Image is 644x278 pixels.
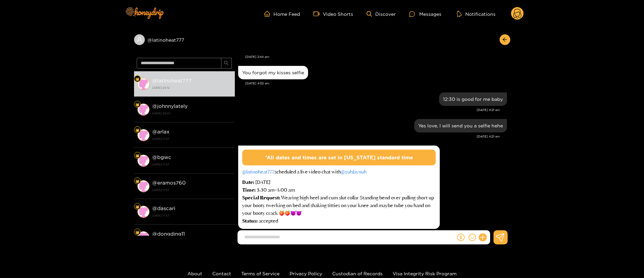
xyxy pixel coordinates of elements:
div: Oct. 5, 4:21 am [439,92,507,106]
img: conversation [137,231,149,243]
div: Yes love, I will send you a selfie hehe [418,123,503,128]
a: Custodian of Records [332,271,383,276]
img: conversation [137,206,149,218]
a: Terms of Service [241,271,280,276]
strong: [DATE] 17:57 [152,212,231,219]
img: conversation [137,155,149,167]
img: Fan Level [135,179,139,183]
strong: [DATE] 17:57 [152,136,231,142]
div: scheduled a live video chat with [242,150,436,225]
a: Discover [367,11,396,17]
strong: @ eramos760 [152,180,186,186]
span: home [264,11,273,17]
img: Fan Level [135,77,139,81]
img: conversation [137,78,149,90]
img: conversation [137,129,149,141]
strong: [DATE] 17:57 [152,187,231,193]
div: [DATE] 4:21 am [238,108,500,112]
span: user [136,37,142,43]
a: Privacy Policy [290,271,322,276]
strong: [DATE] 20:12 [152,85,231,91]
span: Date: [242,179,254,185]
strong: @ johnnylately [152,103,188,109]
span: arrow-left [502,37,507,43]
button: arrow-left [500,34,510,45]
div: @latinoheat777 [134,34,235,45]
span: Time: [242,187,256,193]
a: @zuhlaynuh [341,169,367,175]
div: accepted [242,217,436,225]
img: Fan Level [135,230,139,234]
a: Home Feed [264,11,300,17]
div: [DATE] 2:44 am [245,54,507,59]
img: Fan Level [135,154,139,158]
div: 3:30 am - 4:00 am [242,186,436,194]
img: conversation [137,180,149,192]
a: Video Shorts [313,11,353,17]
strong: @ dongding11 [152,231,185,237]
img: Fan Level [135,128,139,132]
span: *All dates and times are set in [US_STATE] standard time [265,155,413,160]
strong: @ bgwc [152,154,171,160]
a: About [187,271,202,276]
span: search [224,61,229,66]
strong: @ dascari [152,205,175,211]
strong: @ latinoheat777 [152,78,191,83]
span: dollar [457,234,465,241]
div: [DATE] [242,178,436,186]
span: Status: [242,218,258,224]
a: Visa Integrity Risk Program [393,271,457,276]
div: Oct. 5, 3:00 pm [238,146,440,229]
div: Oct. 5, 4:02 am [238,66,308,79]
button: Notifications [455,10,498,17]
a: @latinoheat777 [242,169,274,175]
span: smile [469,234,476,241]
strong: @ arlax [152,129,170,134]
img: Fan Level [135,103,139,107]
div: Oct. 5, 4:21 am [414,119,507,132]
span: Special Request: [242,195,280,201]
div: Wearing high heel and cum slut collar Standing bend over pulling short up your booty twerking on ... [242,194,436,217]
div: [DATE] 4:02 am [245,81,507,86]
a: Contact [212,271,231,276]
strong: [DATE] 17:57 [152,161,231,167]
button: dollar [456,232,466,242]
img: Fan Level [135,205,139,209]
div: Messages [409,10,441,18]
img: conversation [137,104,149,116]
strong: [DATE] 20:07 [152,110,231,116]
div: You forgot my kisses selfie [242,70,304,75]
div: 12:30 is good for me baby [443,96,503,102]
button: search [221,58,232,69]
div: [DATE] 4:21 am [238,134,500,139]
span: video-camera [313,11,323,17]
